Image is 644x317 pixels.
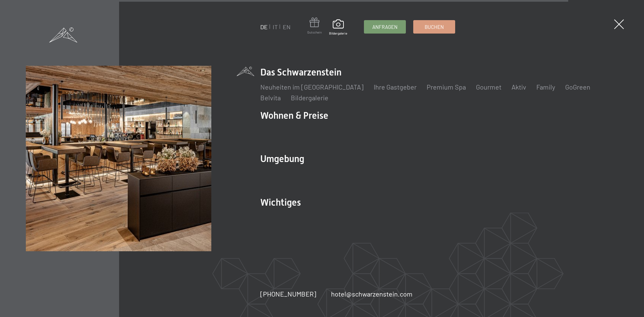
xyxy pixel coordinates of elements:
[374,83,417,91] a: Ihre Gastgeber
[512,83,526,91] a: Aktiv
[364,20,406,33] a: Anfragen
[425,23,444,31] span: Buchen
[372,23,397,31] span: Anfragen
[283,23,290,31] a: EN
[273,23,278,31] a: IT
[307,17,322,35] a: Gutschein
[260,94,281,102] a: Belvita
[329,19,347,36] a: Bildergalerie
[331,289,413,299] a: hotel@schwarzenstein.com
[427,83,466,91] a: Premium Spa
[476,83,501,91] a: Gourmet
[260,289,316,299] a: [PHONE_NUMBER]
[414,20,455,33] a: Buchen
[536,83,555,91] a: Family
[307,30,322,35] span: Gutschein
[260,23,268,31] a: DE
[260,83,364,91] a: Neuheiten im [GEOGRAPHIC_DATA]
[291,94,328,102] a: Bildergalerie
[260,290,316,298] span: [PHONE_NUMBER]
[329,31,347,36] span: Bildergalerie
[565,83,590,91] a: GoGreen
